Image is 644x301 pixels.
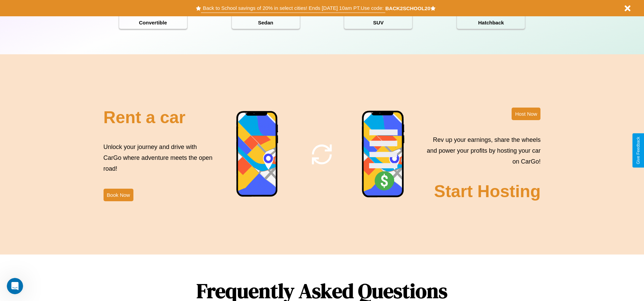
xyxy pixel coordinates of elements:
button: Book Now [104,189,133,201]
h2: Rent a car [104,108,186,127]
button: Host Now [512,108,540,120]
iframe: Intercom live chat [7,278,23,294]
h4: Hatchback [457,16,525,29]
h4: Sedan [232,16,300,29]
img: phone [362,110,405,199]
p: Unlock your journey and drive with CarGo where adventure meets the open road! [104,142,215,174]
h2: Start Hosting [434,182,541,201]
p: Rev up your earnings, share the wheels and power your profits by hosting your car on CarGo! [423,134,540,167]
img: phone [236,111,279,198]
div: Give Feedback [636,137,641,164]
h4: Convertible [119,16,187,29]
h4: SUV [344,16,412,29]
button: Back to School savings of 20% in select cities! Ends [DATE] 10am PT.Use code: [201,3,385,13]
b: BACK2SCHOOL20 [385,5,430,11]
